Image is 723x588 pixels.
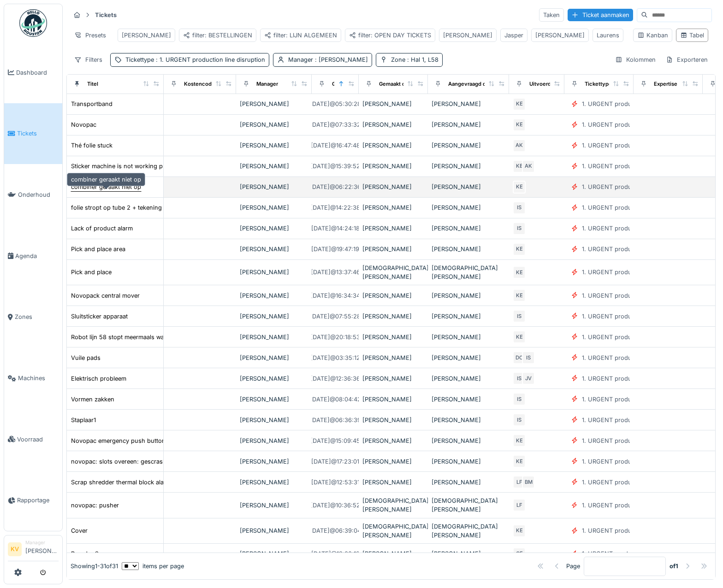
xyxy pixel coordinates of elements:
div: combiner geraakt niet op [71,182,141,191]
div: Sticker machine is not working properly [71,162,183,171]
div: [PERSON_NAME] [432,245,505,253]
div: Presets [70,29,110,42]
div: Page [566,562,580,570]
div: Pick and place area [71,245,125,253]
a: Zones [4,287,62,348]
div: [PERSON_NAME] [432,100,505,108]
div: [PERSON_NAME] [432,416,505,424]
div: Vuile pads [71,353,101,362]
div: 1. URGENT production line disruption [582,312,687,321]
div: IS [513,393,526,406]
div: 1. URGENT production line disruption [582,182,687,191]
strong: Tickets [91,11,120,19]
div: IS [513,413,526,426]
div: Gemaakt door [379,80,414,88]
div: IS [513,372,526,385]
div: GE [513,547,526,560]
div: 1. URGENT production line disruption [582,333,687,341]
div: AK [513,139,526,152]
div: [PERSON_NAME] [240,374,308,383]
div: Tickettype [125,55,265,64]
div: Ticket aanmaken [568,9,633,21]
div: [PERSON_NAME] [362,416,424,424]
div: Jasper [504,31,523,40]
div: [PERSON_NAME] [240,549,308,558]
div: LF [513,476,526,488]
div: 1. URGENT production line disruption [582,120,687,129]
div: [DEMOGRAPHIC_DATA][PERSON_NAME] [362,522,424,540]
div: Elektrisch probleem [71,374,126,383]
div: [DATE] @ 12:36:36 [310,374,360,383]
div: KE [513,118,526,131]
div: [PERSON_NAME] [362,203,424,212]
div: Pick and place [71,268,112,276]
a: Machines [4,347,62,409]
div: [PERSON_NAME] [362,182,424,191]
span: : Hal 1, L58 [405,56,439,63]
span: : 1. URGENT production line disruption [154,56,265,63]
span: : [PERSON_NAME] [313,56,368,63]
div: [PERSON_NAME] [362,100,424,108]
div: [DATE] @ 05:30:28 [310,100,361,108]
div: 1. URGENT production line disruption [582,395,687,404]
div: [PERSON_NAME] [432,162,505,171]
div: Titel [87,80,98,88]
div: [PERSON_NAME] [240,478,308,487]
div: KE [513,524,526,537]
div: [PERSON_NAME] [362,224,424,233]
div: [DATE] @ 06:39:04 [310,526,361,535]
div: Scrap shredder thermal block alarm [71,478,171,487]
div: Novopac [71,120,96,129]
div: [PERSON_NAME] [362,478,424,487]
div: Staplaar1 [71,416,96,424]
div: [PERSON_NAME] [362,120,424,129]
div: 1. URGENT production line disruption [582,416,687,424]
div: filter: OPEN DAY TICKETS [349,31,431,40]
div: [DEMOGRAPHIC_DATA][PERSON_NAME] [432,496,505,514]
div: IS [522,351,535,364]
div: KE [513,434,526,447]
div: [PERSON_NAME] [240,395,308,404]
div: 1. URGENT production line disruption [582,291,687,300]
div: Filters [70,53,107,66]
div: [PERSON_NAME] [432,549,505,558]
div: AK [522,160,535,173]
div: 1. URGENT production line disruption [582,268,687,276]
div: [PERSON_NAME] [240,457,308,466]
img: Badge_color-CXgf-gQk.svg [19,9,47,37]
div: [DEMOGRAPHIC_DATA][PERSON_NAME] [432,264,505,281]
div: [DATE] @ 10:36:52 [310,501,360,510]
div: [PERSON_NAME] [432,353,505,362]
div: IS [513,201,526,214]
span: Machines [18,374,59,382]
div: [PERSON_NAME] [432,457,505,466]
div: [PERSON_NAME] [432,141,505,150]
div: [PERSON_NAME] [432,312,505,321]
div: filter: LIJN ALGEMEEN [264,31,337,40]
div: combiner geraakt niet op [67,173,145,186]
a: Dashboard [4,42,62,103]
div: [DATE] @ 08:04:42 [310,395,361,404]
div: Expertise [654,80,677,88]
div: 1. URGENT production line disruption [582,526,687,535]
div: KE [513,160,526,173]
div: filter: BESTELLINGEN [183,31,252,40]
div: KE [513,181,526,194]
a: Onderhoud [4,164,62,225]
span: Agenda [15,252,59,260]
div: Exporteren [662,53,712,66]
div: [DATE] @ 15:09:45 [310,436,360,445]
div: Robot lijn 58 stopt meermaals wanneer hij karton uit de lade neemt [71,333,258,341]
div: [PERSON_NAME] [362,549,424,558]
div: [DATE] @ 07:55:28 [310,312,361,321]
div: [DATE] @ 14:24:18 [311,224,360,233]
div: [PERSON_NAME] [443,31,492,40]
div: KE [513,266,526,279]
div: Thé folie stuck [71,141,113,150]
div: 1. URGENT production line disruption [582,436,687,445]
div: Aangevraagd door [448,80,494,88]
div: JV [522,372,535,385]
div: 1. URGENT production line disruption [582,141,687,150]
div: novopac: pusher [71,501,119,510]
div: [PERSON_NAME] [432,333,505,341]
